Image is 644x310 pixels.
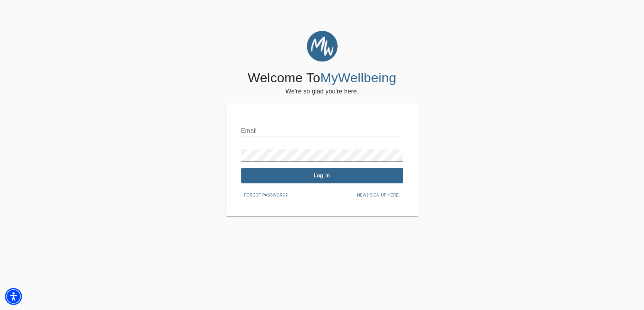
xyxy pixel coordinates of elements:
[320,70,396,85] span: MyWellbeing
[241,191,291,198] a: Forgot password?
[286,86,358,97] h6: We're so glad you're here.
[357,192,400,199] span: New? Sign up here.
[241,190,291,201] button: Forgot password?
[244,172,400,179] span: Log In
[248,70,396,86] h4: Welcome To
[354,190,403,201] button: New? Sign up here.
[244,192,288,199] span: Forgot password?
[241,168,403,183] button: Log In
[5,288,22,305] div: Accessibility Menu
[307,31,338,62] img: MyWellbeing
